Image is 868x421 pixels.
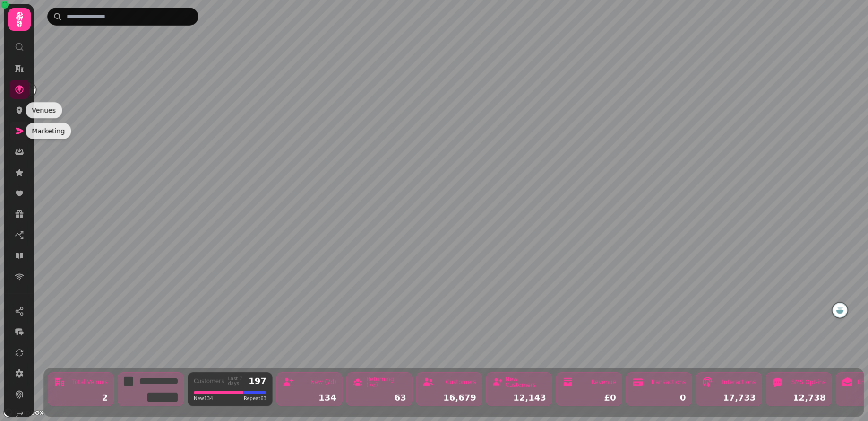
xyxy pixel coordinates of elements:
div: Map marker [833,303,848,321]
div: Marketing [26,123,71,139]
div: SMS Opt-ins [791,379,826,385]
div: Returning (7d) [366,377,406,388]
div: New (7d) [310,379,336,385]
div: Customers [446,379,476,385]
div: 16,679 [422,394,476,402]
div: 17,733 [702,394,756,402]
div: Transactions [651,379,686,385]
a: Mapbox logo [3,407,44,418]
div: 63 [352,394,406,402]
div: Last 7 days [228,377,245,386]
div: Customers [194,378,224,384]
div: Revenue [592,379,616,385]
div: 2 [54,394,108,402]
div: 134 [283,394,336,402]
div: £0 [562,394,616,402]
div: 12,143 [492,394,546,402]
span: Repeat 63 [244,395,266,402]
div: New Customers [506,377,546,388]
div: 197 [249,377,266,386]
div: Venues [26,102,62,118]
span: New 134 [194,395,213,402]
div: Interactions [722,379,756,385]
div: 0 [632,394,686,402]
div: Total Venues [72,379,108,385]
div: 12,738 [772,394,826,402]
button: Vietnamese Street Kitchen, Resorts World [833,303,848,318]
